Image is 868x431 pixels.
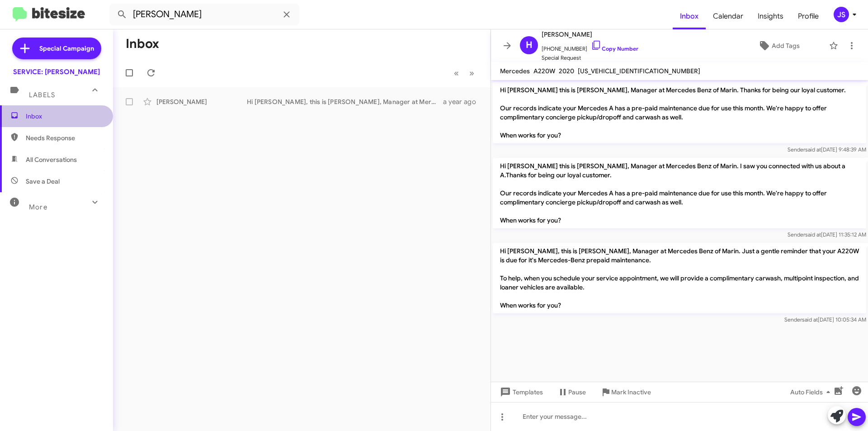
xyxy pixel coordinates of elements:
span: Sender [DATE] 11:35:12 AM [788,231,866,238]
span: said at [805,146,821,153]
button: Mark Inactive [593,384,658,400]
span: Auto Fields [790,384,834,400]
span: More [29,203,47,211]
span: « [454,67,459,79]
span: said at [805,231,821,238]
span: Templates [498,384,543,400]
span: said at [802,316,818,323]
button: Auto Fields [783,384,841,400]
button: Next [464,64,480,82]
span: Sender [DATE] 10:05:34 AM [784,316,866,323]
span: Save a Deal [26,177,60,186]
span: Special Request [542,53,638,62]
p: Hi [PERSON_NAME] this is [PERSON_NAME], Manager at Mercedes Benz of Marin. I saw you connected wi... [493,158,866,228]
div: Hi [PERSON_NAME], this is [PERSON_NAME], Manager at Mercedes Benz of Marin. Just a gentle reminde... [247,97,443,106]
a: Profile [791,3,826,29]
input: Search [109,4,299,25]
div: JS [834,7,849,22]
span: Needs Response [26,133,103,142]
button: Templates [491,384,550,400]
span: [PERSON_NAME] [542,29,638,40]
span: Pause [568,384,586,400]
span: [PHONE_NUMBER] [542,40,638,53]
nav: Page navigation example [449,64,480,82]
span: Mercedes [500,67,530,75]
span: Sender [DATE] 9:48:39 AM [788,146,866,153]
a: Calendar [706,3,750,29]
div: [PERSON_NAME] [156,97,247,106]
a: Copy Number [591,45,638,52]
span: A220W [533,67,555,75]
span: H [526,38,533,52]
div: SERVICE: [PERSON_NAME] [13,67,100,76]
span: Special Campaign [39,44,94,53]
span: Inbox [26,112,103,121]
a: Special Campaign [12,38,101,59]
span: » [469,67,474,79]
button: Pause [550,384,593,400]
button: Previous [448,64,464,82]
span: Add Tags [772,38,800,54]
h1: Inbox [126,37,159,51]
a: Insights [750,3,791,29]
span: [US_VEHICLE_IDENTIFICATION_NUMBER] [578,67,700,75]
button: Add Tags [732,38,825,54]
span: Labels [29,91,55,99]
span: Mark Inactive [611,384,651,400]
p: Hi [PERSON_NAME] this is [PERSON_NAME], Manager at Mercedes Benz of Marin. Thanks for being our l... [493,82,866,143]
p: Hi [PERSON_NAME], this is [PERSON_NAME], Manager at Mercedes Benz of Marin. Just a gentle reminde... [493,243,866,313]
a: Inbox [673,3,706,29]
div: a year ago [443,97,483,106]
span: All Conversations [26,155,77,164]
span: 2020 [559,67,574,75]
button: JS [826,7,858,22]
